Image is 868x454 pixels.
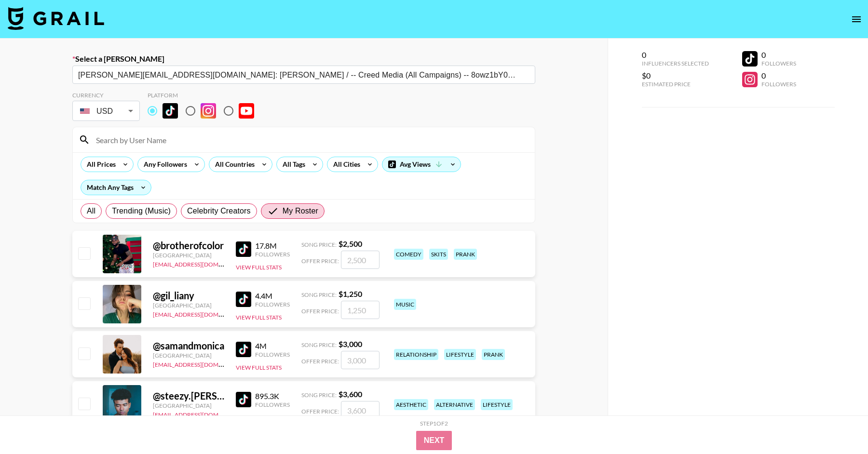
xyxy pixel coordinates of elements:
button: View Full Stats [236,314,282,321]
a: [EMAIL_ADDRESS][DOMAIN_NAME] [153,259,250,268]
div: Any Followers [138,157,189,172]
span: All [87,205,95,217]
div: alternative [434,399,475,410]
div: [GEOGRAPHIC_DATA] [153,252,224,259]
div: Followers [255,401,290,408]
div: 0 [761,50,796,60]
strong: $ 2,500 [339,239,362,248]
div: Influencers Selected [642,60,709,67]
input: 3,000 [341,351,380,369]
img: TikTok [236,342,251,357]
div: Followers [255,351,290,358]
div: skits [429,249,448,260]
div: music [394,299,416,310]
img: TikTok [163,103,178,119]
span: Trending (Music) [112,205,171,217]
div: 0 [761,71,796,80]
div: Followers [761,80,796,88]
div: 4.4M [255,291,290,301]
div: Match Any Tags [81,180,151,195]
div: prank [454,249,477,260]
div: Followers [255,301,290,308]
div: prank [482,349,505,360]
span: Offer Price: [301,358,339,365]
a: [EMAIL_ADDRESS][DOMAIN_NAME] [153,359,250,368]
div: [GEOGRAPHIC_DATA] [153,302,224,309]
div: $0 [642,71,709,80]
div: 17.8M [255,241,290,251]
div: All Cities [327,157,362,172]
div: lifestyle [481,399,513,410]
div: lifestyle [444,349,476,360]
div: All Tags [277,157,307,172]
div: @ steezy.[PERSON_NAME] [153,390,224,402]
div: Currency [72,92,140,99]
div: Followers [761,60,796,67]
span: Offer Price: [301,307,339,315]
span: Offer Price: [301,257,339,265]
img: Grail Talent [8,7,104,30]
div: 895.3K [255,391,290,401]
div: aesthetic [394,399,428,410]
strong: $ 3,600 [339,389,362,399]
span: Song Price: [301,291,337,298]
input: 2,500 [341,251,380,269]
button: Next [416,431,452,450]
strong: $ 1,250 [339,289,362,298]
button: open drawer [847,10,866,29]
div: 0 [642,50,709,60]
span: Song Price: [301,391,337,399]
span: Song Price: [301,241,337,248]
a: [EMAIL_ADDRESS][DOMAIN_NAME] [153,409,250,418]
div: Followers [255,251,290,258]
img: TikTok [236,241,251,257]
div: [GEOGRAPHIC_DATA] [153,402,224,409]
div: comedy [394,249,423,260]
input: Search by User Name [90,132,529,147]
div: Platform [148,92,262,99]
button: View Full Stats [236,364,282,371]
div: @ brotherofcolor [153,240,224,252]
div: Estimated Price [642,80,709,88]
input: 1,250 [341,301,380,319]
span: Offer Price: [301,408,339,415]
button: View Full Stats [236,414,282,421]
div: relationship [394,349,438,360]
div: @ samandmonica [153,340,224,352]
div: 4M [255,341,290,351]
img: TikTok [236,392,251,407]
img: TikTok [236,292,251,307]
div: All Prices [81,157,118,172]
div: All Countries [209,157,257,172]
label: Select a [PERSON_NAME] [72,54,535,64]
img: YouTube [239,103,254,119]
button: View Full Stats [236,264,282,271]
span: Song Price: [301,341,337,348]
div: Step 1 of 2 [420,420,448,427]
img: Instagram [201,103,216,119]
input: 3,600 [341,401,380,419]
div: Avg Views [382,157,461,172]
span: My Roster [283,205,318,217]
a: [EMAIL_ADDRESS][DOMAIN_NAME] [153,309,250,318]
strong: $ 3,000 [339,339,362,348]
span: Celebrity Creators [187,205,251,217]
div: USD [74,103,138,120]
div: @ gil_liany [153,290,224,302]
div: [GEOGRAPHIC_DATA] [153,352,224,359]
